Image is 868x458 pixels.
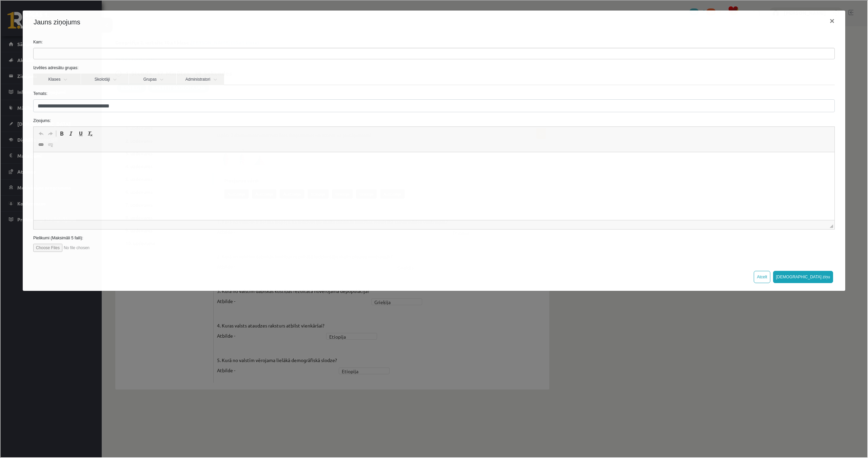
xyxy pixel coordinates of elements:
a: Вставить/Редактировать ссылку (Ctrl+K) [36,140,45,148]
a: Grupas [128,73,176,84]
a: Убрать форматирование [85,128,94,137]
a: Полужирный (Ctrl+B) [56,128,66,137]
a: Отменить (Ctrl+Z) [36,128,45,137]
span: Перетащите для изменения размера [829,224,832,227]
label: Ziņojums: [27,117,839,123]
button: Atcelt [753,270,769,282]
label: Izvēlies adresātu grupas: [27,64,839,70]
a: Подчеркнутый (Ctrl+U) [75,128,85,137]
a: Убрать ссылку [45,140,55,148]
a: Skolotāji [80,73,128,84]
button: × [824,11,839,30]
h4: Jauns ziņojums [33,16,80,26]
button: [DEMOGRAPHIC_DATA] ziņu [772,270,833,282]
a: Klases [33,73,80,84]
label: Temats: [27,90,839,96]
a: Administratori [176,73,223,84]
a: Курсив (Ctrl+I) [66,128,75,137]
a: Повторить (Ctrl+Y) [45,128,55,137]
label: Kam: [27,38,839,44]
label: Pielikumi (Maksimāli 5 faili): [27,234,839,240]
iframe: Визуальный текстовый редактор, wiswyg-editor-47434029188640-1760006193-796 [33,152,834,219]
